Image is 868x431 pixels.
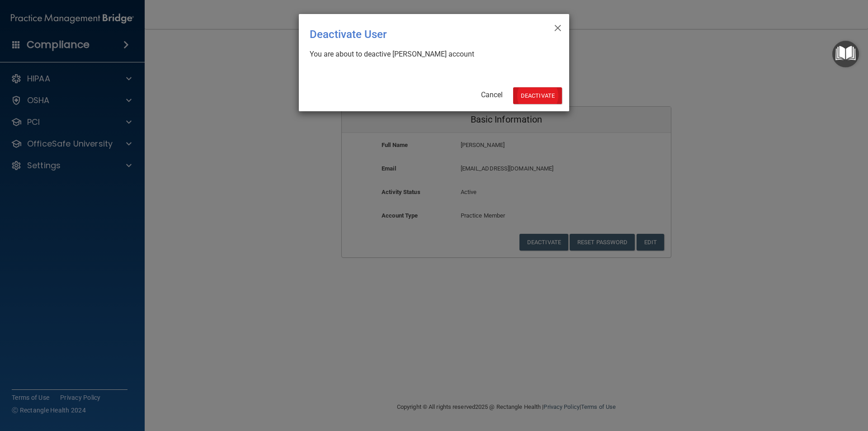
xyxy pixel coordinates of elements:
button: Deactivate [513,87,562,104]
a: Cancel [481,90,503,99]
button: Open Resource Center [832,41,859,67]
iframe: Drift Widget Chat Controller [712,367,857,403]
div: Deactivate User [310,21,521,47]
span: × [554,18,562,36]
div: You are about to deactive [PERSON_NAME] account [310,49,551,59]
